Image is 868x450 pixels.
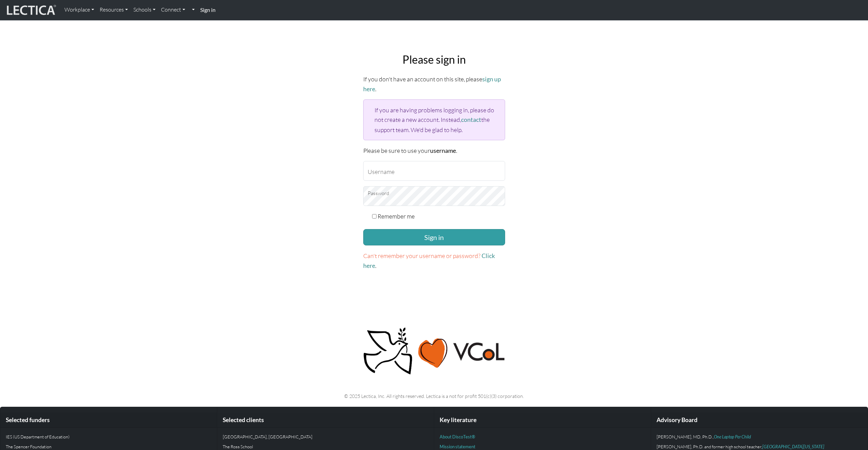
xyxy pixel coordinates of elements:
[440,444,475,449] a: Mission statement
[6,443,211,450] p: The Spencer Foundation
[97,3,131,17] a: Resources
[363,53,505,66] h2: Please sign in
[363,251,505,271] p: .
[440,434,475,439] a: About DiscoTest®
[62,3,97,17] a: Workplace
[762,444,824,449] a: [GEOGRAPHIC_DATA][US_STATE]
[378,211,415,221] label: Remember me
[5,4,56,17] img: lecticalive
[223,433,428,440] p: [GEOGRAPHIC_DATA], [GEOGRAPHIC_DATA]
[461,116,481,123] a: contact
[0,413,217,428] div: Selected funders
[363,252,481,259] span: Can't remember your username or password?
[434,413,651,428] div: Key literature
[363,146,505,156] p: Please be sure to use your .
[363,161,505,181] input: Username
[158,3,188,17] a: Connect
[361,326,507,376] img: Peace, love, VCoL
[217,413,434,428] div: Selected clients
[651,413,868,428] div: Advisory Board
[657,433,862,440] p: [PERSON_NAME], MD, Ph.D.,
[223,443,428,450] p: The Ross School
[363,99,505,140] div: If you are having problems logging in, please do not create a new account. Instead, the support t...
[430,147,456,154] strong: username
[197,3,218,17] a: Sign in
[657,443,862,450] p: [PERSON_NAME], Ph.D. and former high school teacher,
[6,433,211,440] p: IES (US Department of Education)
[200,6,216,13] strong: Sign in
[363,229,505,245] button: Sign in
[131,3,158,17] a: Schools
[213,392,655,400] p: © 2025 Lectica, Inc. All rights reserved. Lectica is a not for profit 501(c)(3) corporation.
[714,434,751,439] a: One Laptop Per Child
[363,74,505,94] p: If you don't have an account on this site, please .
